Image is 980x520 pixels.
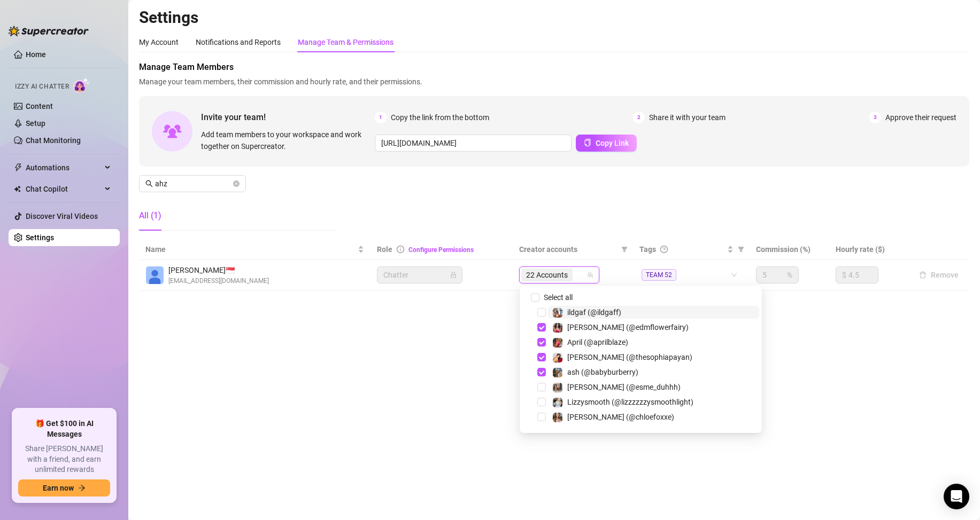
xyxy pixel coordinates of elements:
span: 2 [633,112,645,123]
span: arrow-right [78,484,86,492]
span: TEAM 52 [642,269,676,281]
a: Discover Viral Videos [26,212,98,220]
span: question-circle [660,246,668,253]
button: close-circle [233,180,240,187]
span: Earn now [43,484,74,492]
span: [PERSON_NAME] 🇸🇬 [168,264,269,276]
span: filter [619,241,630,257]
span: Tags [639,243,656,255]
span: Izzy AI Chatter [15,82,69,92]
button: Earn nowarrow-right [18,479,110,497]
span: filter [621,246,628,253]
th: Commission (%) [750,239,829,260]
span: Invite your team! [201,111,375,124]
span: thunderbolt [14,163,22,172]
a: Chat Monitoring [26,136,81,145]
span: Manage Team Members [139,61,969,74]
div: Notifications and Reports [196,36,281,48]
span: info-circle [397,246,404,253]
th: Hourly rate ($) [829,239,908,260]
span: 22 Accounts [526,269,568,281]
span: 22 Accounts [521,269,573,281]
div: Open Intercom Messenger [944,484,969,509]
div: All (1) [139,209,161,222]
button: Remove [915,269,963,281]
span: Chat Copilot [26,180,102,198]
input: Search members [155,178,231,190]
span: Automations [26,159,102,176]
span: Copy the link from the bottom [391,112,489,123]
span: Approve their request [885,112,956,123]
img: AI Chatter [73,77,90,93]
a: Content [26,102,53,111]
span: lock [450,272,457,278]
span: Role [377,245,392,254]
span: filter [738,246,744,253]
span: Manage your team members, their commission and hourly rate, and their permissions. [139,76,969,88]
span: Share it with your team [649,112,726,123]
th: Name [139,239,371,260]
span: team [587,272,593,278]
a: Home [26,50,46,59]
span: Add team members to your workspace and work together on Supercreator. [201,129,371,152]
div: Manage Team & Permissions [298,36,393,48]
a: Configure Permissions [408,246,474,254]
span: Name [145,243,356,255]
span: copy [584,139,591,146]
div: My Account [139,36,179,48]
span: Creator accounts [519,243,617,255]
span: Copy Link [596,139,629,147]
span: Chatter [383,267,456,283]
span: filter [736,241,746,257]
img: Ahzi Soriano [146,266,164,284]
span: 3 [869,112,881,123]
img: logo-BBDzfeDw.svg [9,26,89,36]
span: Share [PERSON_NAME] with a friend, and earn unlimited rewards [18,444,110,475]
h2: Settings [139,7,969,28]
span: search [145,180,153,187]
a: Settings [26,233,54,242]
span: [EMAIL_ADDRESS][DOMAIN_NAME] [168,276,269,286]
img: Chat Copilot [14,185,21,193]
span: 1 [375,112,387,123]
a: Setup [26,119,45,128]
button: Copy Link [576,135,637,152]
span: 🎁 Get $100 in AI Messages [18,419,110,439]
